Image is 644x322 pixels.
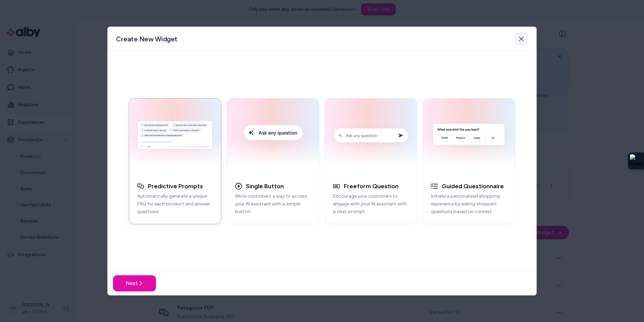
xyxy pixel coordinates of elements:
[333,193,409,215] p: Encourage your customers to engage with your AI assistant with a chat prompt
[231,103,315,170] img: Single Button Embed Example
[116,34,177,44] h2: Create New Widget
[246,183,284,190] h3: Single Button
[442,183,504,190] h3: Guided Questionnaire
[423,98,515,224] button: AI Initial Question ExampleGuided QuestionnaireInitiate a personalized shopping experience by ask...
[227,98,319,224] button: Single Button Embed ExampleSingle ButtonAllow customers a way to access your AI assistant with a ...
[129,98,221,224] button: Generative Q&A ExamplePredictive PromptsAutomatically generate a unique FAQ for each product and ...
[235,193,311,215] p: Allow customers a way to access your AI assistant with a simple button
[133,103,217,170] img: Generative Q&A Example
[148,183,203,190] h3: Predictive Prompts
[113,275,156,291] button: Next
[137,193,213,215] p: Automatically generate a unique FAQ for each product and answer questions
[431,193,507,215] p: Initiate a personalized shopping experience by asking shoppers questions based on context
[427,103,511,170] img: AI Initial Question Example
[329,103,413,170] img: Conversation Prompt Example
[344,183,398,190] h3: Freeform Question
[325,98,417,224] button: Conversation Prompt ExampleFreeform QuestionEncourage your customers to engage with your AI assis...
